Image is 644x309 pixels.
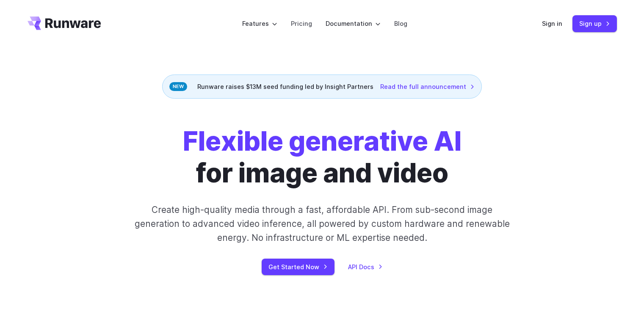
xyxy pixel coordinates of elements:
a: Pricing [291,19,312,28]
a: Sign up [572,15,617,32]
strong: Flexible generative AI [183,125,462,157]
label: Features [242,19,277,28]
a: Blog [394,19,407,28]
p: Create high-quality media through a fast, affordable API. From sub-second image generation to adv... [133,203,511,245]
a: Get Started Now [262,259,334,275]
a: Sign in [542,19,562,28]
div: Runware raises $13M seed funding led by Insight Partners [162,74,482,99]
label: Documentation [326,19,381,28]
h1: for image and video [183,126,462,189]
a: Read the full announcement [380,82,475,91]
a: Go to / [28,17,101,30]
a: API Docs [348,262,383,272]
